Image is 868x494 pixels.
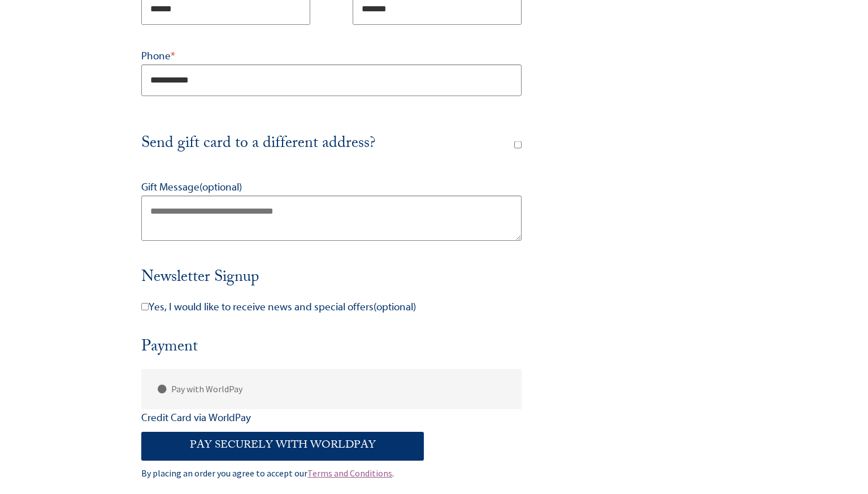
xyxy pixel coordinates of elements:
div: By placing an order you agree to accept our . [141,466,522,481]
input: Send gift card to a different address? [514,141,522,149]
label: Gift Message [141,179,522,196]
p: Credit Card via WorldPay [141,409,522,426]
h3: Newsletter Signup [141,267,522,290]
input: Yes, I would like to receive news and special offers(optional) [141,303,149,310]
span: Send gift card to a different address? [141,131,375,158]
label: Phone [141,47,522,64]
a: Terms and Conditions [307,467,392,479]
span: (optional) [374,301,416,313]
button: Pay securely with WorldPay [141,432,424,460]
h3: Payment [141,337,522,369]
label: Pay with WorldPay [145,369,522,409]
label: Yes, I would like to receive news and special offers [141,298,522,322]
span: (optional) [199,181,242,193]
